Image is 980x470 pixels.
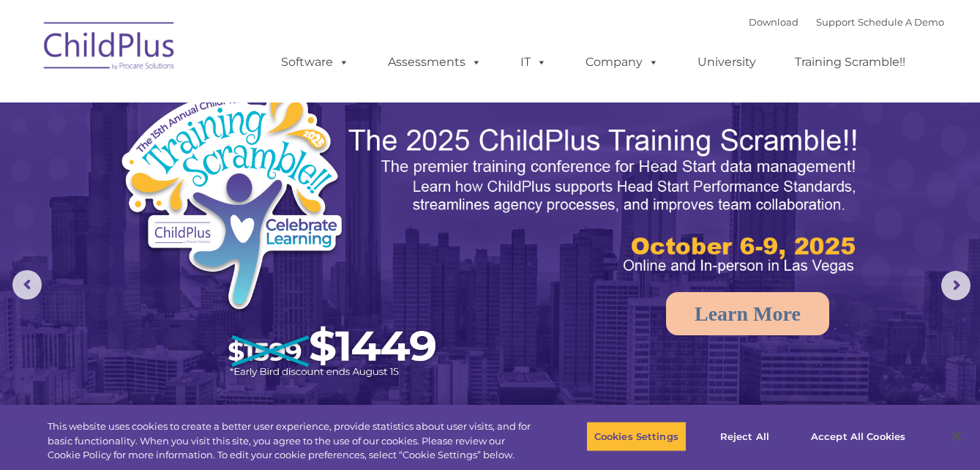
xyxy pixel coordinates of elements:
[749,16,944,28] font: |
[749,16,798,28] a: Download
[266,48,364,77] a: Software
[683,48,771,77] a: University
[37,12,183,85] img: ChildPlus by Procare Solutions
[940,420,973,452] button: Close
[506,48,561,77] a: IT
[586,421,687,452] button: Cookies Settings
[203,157,266,168] span: Phone number
[203,97,248,108] span: Last name
[780,48,920,77] a: Training Scramble!!
[858,16,944,28] a: Schedule A Demo
[571,48,673,77] a: Company
[816,16,855,28] a: Support
[373,48,496,77] a: Assessments
[699,421,790,452] button: Reject All
[48,419,539,463] div: This website uses cookies to create a better user experience, provide statistics about user visit...
[803,421,913,452] button: Accept All Cookies
[666,292,829,335] a: Learn More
